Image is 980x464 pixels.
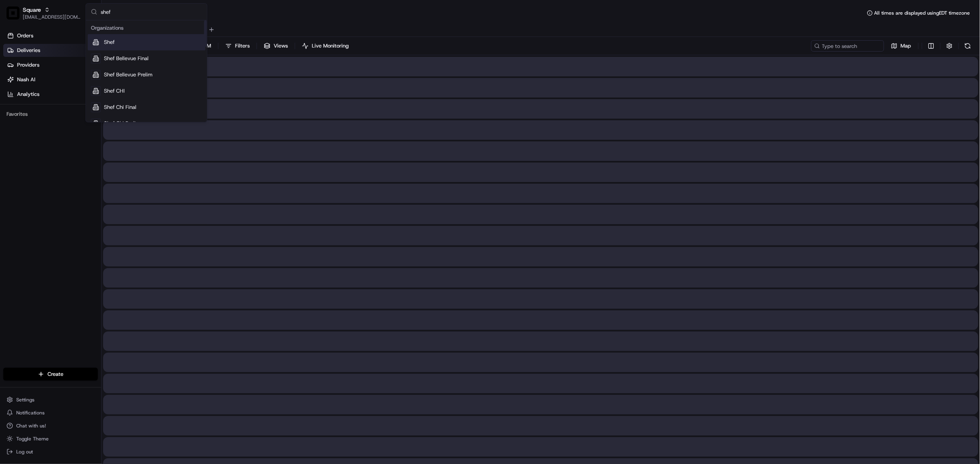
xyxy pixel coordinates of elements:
div: Organizations [88,22,205,34]
span: Map [901,42,911,50]
span: Nash AI [17,76,35,83]
input: Clear [21,53,134,61]
span: Live Monitoring [312,42,349,50]
button: Settings [3,394,98,405]
span: Knowledge Base [16,118,62,126]
img: Nash [8,9,24,25]
span: Views [274,42,288,50]
p: Welcome 👋 [8,33,148,46]
div: 📗 [8,119,15,126]
span: Pylon [81,138,98,144]
div: Favorites [3,108,98,121]
input: Search... [101,4,202,20]
span: Shef Chi Final [104,104,136,111]
span: Chat with us! [16,423,46,429]
a: Providers [3,59,101,72]
span: Toggle Theme [16,436,49,442]
button: Map [887,40,915,52]
span: Analytics [17,91,39,98]
div: Start new chat [28,78,133,86]
button: Log out [3,446,98,457]
span: Shef Chi Prelim [104,120,140,127]
span: Log out [16,449,33,455]
img: Square [6,7,19,20]
a: Orders [3,29,101,42]
button: [EMAIL_ADDRESS][DOMAIN_NAME] [23,14,81,20]
div: We're available if you need us! [28,86,103,93]
span: API Documentation [77,118,130,126]
button: Refresh [962,40,974,52]
span: All times are displayed using EDT timezone [874,10,970,16]
div: Suggestions [86,20,207,122]
button: Start new chat [138,80,148,90]
input: Type to search [811,40,884,52]
span: Shef CHI [104,87,125,95]
div: 💻 [69,119,75,126]
button: Toggle Theme [3,433,98,444]
a: 📗Knowledge Base [5,115,65,130]
span: Shef [104,39,114,46]
button: Views [260,40,291,52]
a: Powered byPylon [57,138,98,144]
span: Create [47,371,63,378]
button: Notifications [3,407,98,418]
button: Square [23,6,41,14]
a: 💻API Documentation [65,115,134,130]
button: Live Monitoring [298,40,352,52]
span: Orders [17,32,33,39]
span: Settings [16,397,35,403]
span: Shef Bellevue Final [104,55,149,62]
button: Filters [222,40,253,52]
a: Deliveries [3,44,101,57]
span: Filters [235,42,250,50]
button: Chat with us! [3,420,98,431]
img: 1736555255976-a54dd68f-1ca7-489b-9aae-adbdc363a1c4 [8,78,23,93]
span: Providers [17,61,39,69]
span: Deliveries [17,47,40,54]
button: SquareSquare[EMAIL_ADDRESS][DOMAIN_NAME] [3,3,84,23]
button: Create [3,368,98,381]
span: Shef Bellevue Prelim [104,71,153,78]
a: Nash AI [3,73,101,86]
span: Notifications [16,410,45,416]
a: Analytics [3,88,101,101]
